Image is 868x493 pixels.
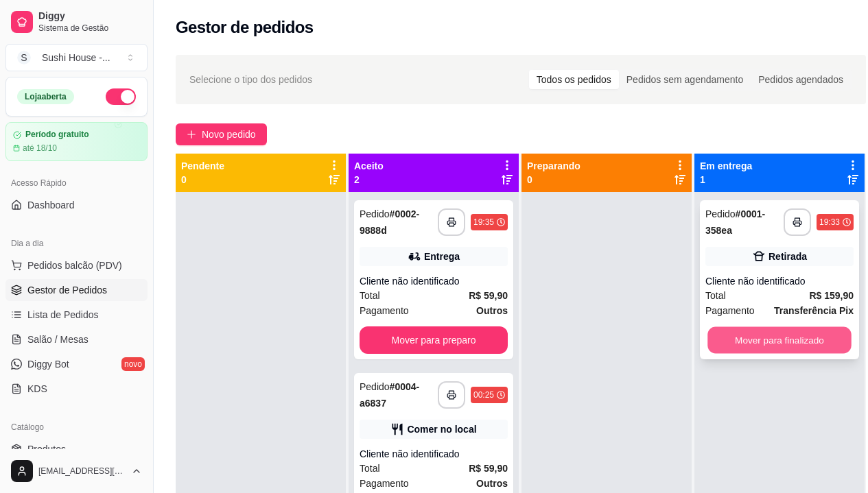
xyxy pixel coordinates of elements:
p: Aceito [354,159,384,173]
span: [EMAIL_ADDRESS][DOMAIN_NAME] [38,466,126,477]
strong: R$ 59,90 [469,463,508,474]
span: Gestor de Pedidos [27,283,107,297]
strong: R$ 59,90 [469,290,508,301]
span: Total [360,288,380,303]
span: Lista de Pedidos [27,308,99,322]
span: Novo pedido [202,127,256,142]
span: Pagamento [360,303,409,318]
button: Pedidos balcão (PDV) [5,254,148,276]
span: Total [705,288,726,303]
span: plus [187,130,196,139]
button: Select a team [5,44,148,71]
h2: Gestor de pedidos [176,16,314,38]
button: [EMAIL_ADDRESS][DOMAIN_NAME] [5,455,148,488]
strong: Outros [476,478,508,489]
p: 0 [527,173,580,187]
a: Lista de Pedidos [5,304,148,326]
div: Loja aberta [17,89,74,104]
div: Dia a dia [5,232,148,254]
article: até 18/10 [23,143,57,154]
span: Selecione o tipo dos pedidos [189,72,312,87]
p: 2 [354,173,384,187]
span: Pedido [705,208,736,219]
button: Mover para preparo [360,326,508,354]
div: Todos os pedidos [529,70,619,89]
div: 19:33 [819,217,840,228]
div: 00:25 [473,389,494,400]
article: Período gratuito [25,130,89,140]
a: Salão / Mesas [5,328,148,350]
div: Sushi House - ... [42,51,110,64]
div: Catálogo [5,416,148,438]
strong: Transferência Pix [774,305,854,316]
p: Em entrega [700,159,752,173]
button: Alterar Status [106,88,136,105]
div: Pedidos agendados [751,70,851,89]
div: Entrega [424,250,460,263]
strong: # 0002-9888d [360,208,419,236]
p: Preparando [527,159,580,173]
div: Pedidos sem agendamento [619,70,751,89]
span: Total [360,461,380,476]
div: Cliente não identificado [705,274,854,288]
a: Dashboard [5,194,148,216]
div: Retirada [769,250,807,263]
span: Diggy Bot [27,357,69,371]
span: Produtos [27,442,66,456]
div: Acesso Rápido [5,172,148,194]
p: 0 [181,173,224,187]
span: Pedidos balcão (PDV) [27,258,122,272]
a: Período gratuitoaté 18/10 [5,122,148,161]
span: Sistema de Gestão [38,23,142,34]
span: Dashboard [27,198,75,212]
div: Cliente não identificado [360,274,508,288]
a: KDS [5,378,148,400]
strong: R$ 159,90 [809,290,854,301]
div: Comer no local [407,422,476,436]
strong: Outros [476,305,508,316]
div: Cliente não identificado [360,447,508,461]
a: Gestor de Pedidos [5,279,148,301]
div: 19:35 [473,217,494,228]
strong: # 0004-a6837 [360,381,419,409]
p: Pendente [181,159,224,173]
span: KDS [27,382,47,396]
span: Pedido [360,381,390,392]
span: Diggy [38,10,142,23]
span: Pagamento [705,303,755,318]
a: DiggySistema de Gestão [5,5,148,38]
span: Salão / Mesas [27,333,89,346]
strong: # 0001-358ea [705,208,765,236]
button: Mover para finalizado [707,327,852,354]
a: Produtos [5,438,148,460]
p: 1 [700,173,752,187]
a: Diggy Botnovo [5,353,148,375]
span: S [17,51,31,64]
span: Pagamento [360,476,409,491]
span: Pedido [360,208,390,219]
button: Novo pedido [176,123,267,145]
